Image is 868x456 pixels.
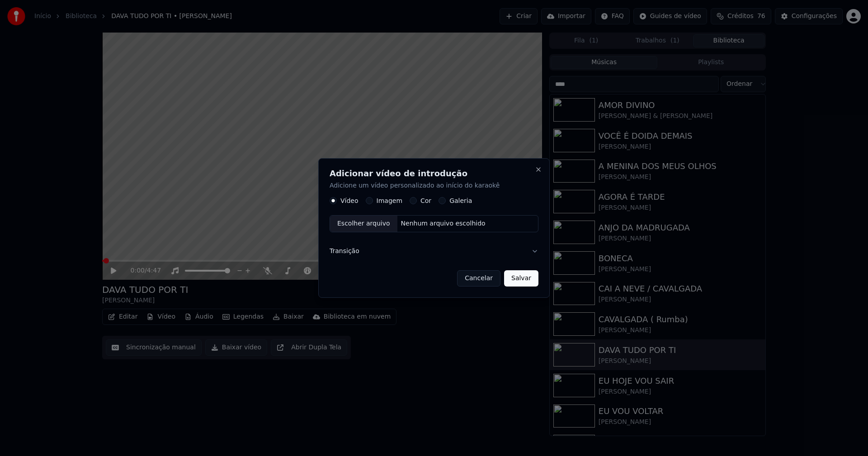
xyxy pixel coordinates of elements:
button: Cancelar [457,270,500,287]
label: Imagem [377,198,402,204]
label: Galeria [449,198,472,204]
p: Adicione um vídeo personalizado ao início do karaokê [330,181,538,190]
button: Salvar [504,270,538,287]
button: Transição [330,240,538,263]
label: Cor [420,198,431,204]
div: Nenhum arquivo escolhido [397,220,489,229]
label: Vídeo [340,198,359,204]
h2: Adicionar vídeo de introdução [330,169,538,178]
div: Escolher arquivo [330,216,397,232]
